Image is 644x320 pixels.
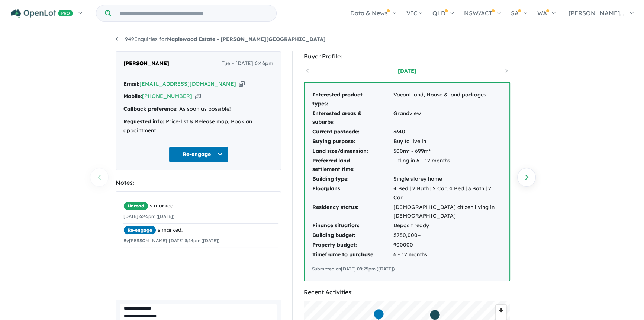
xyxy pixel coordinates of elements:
[123,80,139,87] strong: Email:
[312,174,393,184] td: Building type:
[312,231,393,240] td: Building budget:
[393,174,502,184] td: Single storey home
[123,226,156,235] span: Re-engage
[142,93,192,99] a: [PHONE_NUMBER]
[123,202,148,210] span: Unread
[123,59,169,68] span: [PERSON_NAME]
[312,90,393,109] td: Interested product types:
[312,184,393,203] td: Floorplans:
[123,202,278,210] div: is marked.
[312,221,393,231] td: Finance situation:
[116,35,528,44] nav: breadcrumb
[393,221,502,231] td: Deposit ready
[304,287,510,297] div: Recent Activities:
[123,105,273,114] div: As soon as possible!
[393,184,502,203] td: 4 Bed | 2 Bath | 2 Car, 4 Bed | 3 Bath | 2 Car
[169,146,228,162] button: Re-engage
[123,93,142,99] strong: Mobile:
[123,117,273,135] div: Price-list & Release map, Book an appointment
[239,80,245,88] button: Copy
[393,231,502,240] td: $750,000+
[496,305,506,316] button: Zoom in
[116,178,281,188] div: Notes:
[123,226,278,235] div: is marked.
[312,127,393,137] td: Current postcode:
[393,127,502,137] td: 3340
[312,146,393,156] td: Land size/dimension:
[569,9,624,17] span: [PERSON_NAME]...
[123,118,164,125] strong: Requested info:
[312,137,393,146] td: Buying purpose:
[393,146,502,156] td: 500m² - 699m²
[393,109,502,127] td: Grandview
[139,80,236,87] a: [EMAIL_ADDRESS][DOMAIN_NAME]
[375,67,438,75] a: [DATE]
[304,51,510,61] div: Buyer Profile:
[123,105,178,112] strong: Callback preference:
[393,137,502,146] td: Buy to live in
[123,238,219,243] small: By [PERSON_NAME] - [DATE] 3:24pm ([DATE])
[167,36,326,42] strong: Maplewood Estate - [PERSON_NAME][GEOGRAPHIC_DATA]
[393,203,502,221] td: [DEMOGRAPHIC_DATA] citizen living in [DEMOGRAPHIC_DATA]
[113,5,275,21] input: Try estate name, suburb, builder or developer
[312,250,393,260] td: Timeframe to purchase:
[11,9,73,18] img: Openlot PRO Logo White
[312,203,393,221] td: Residency status:
[393,250,502,260] td: 6 - 12 months
[393,156,502,175] td: Titling in 6 - 12 months
[312,156,393,175] td: Preferred land settlement time:
[312,265,502,273] div: Submitted on [DATE] 08:25pm ([DATE])
[393,90,502,109] td: Vacant land, House & land packages
[195,92,201,100] button: Copy
[116,36,326,42] a: 949Enquiries forMaplewood Estate - [PERSON_NAME][GEOGRAPHIC_DATA]
[123,213,174,219] small: [DATE] 6:46pm ([DATE])
[312,109,393,127] td: Interested areas & suburbs:
[393,240,502,250] td: 900000
[222,59,273,68] span: Tue - [DATE] 6:46pm
[312,240,393,250] td: Property budget:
